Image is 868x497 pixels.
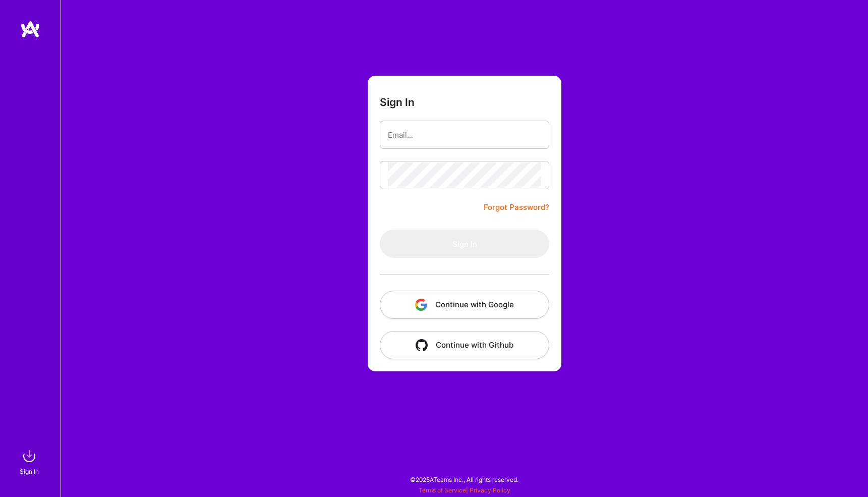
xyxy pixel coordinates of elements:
[380,230,549,258] button: Sign In
[484,201,549,213] a: Forgot Password?
[388,122,541,148] input: Email...
[380,291,549,319] button: Continue with Google
[380,96,415,108] h3: Sign In
[19,446,39,466] img: sign in
[21,446,39,477] a: sign inSign In
[419,486,466,494] a: Terms of Service
[470,486,510,494] a: Privacy Policy
[61,467,868,492] div: © 2025 ATeams Inc., All rights reserved.
[20,20,40,38] img: logo
[380,331,549,359] button: Continue with Github
[419,486,510,494] span: |
[416,339,428,351] img: icon
[20,466,39,477] div: Sign In
[415,299,427,311] img: icon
